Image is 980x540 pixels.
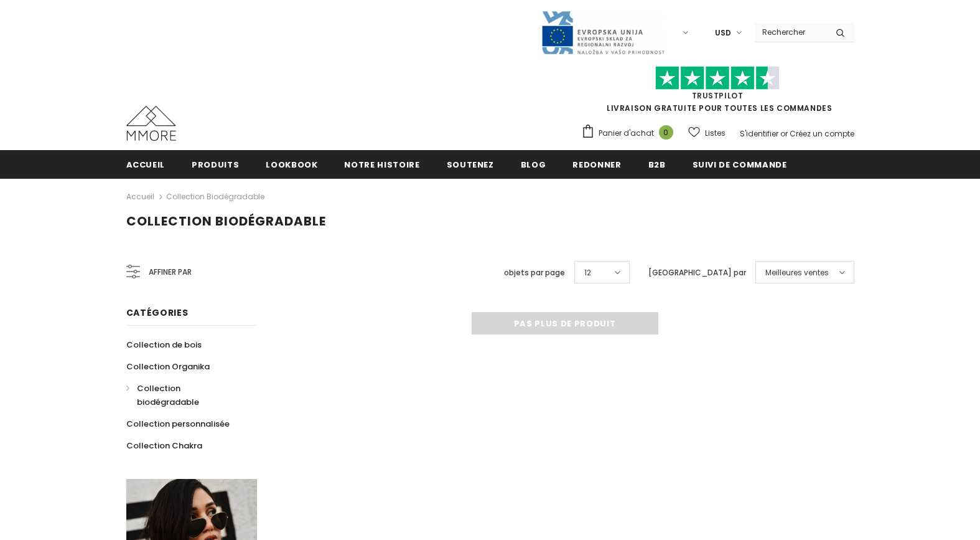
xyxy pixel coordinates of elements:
span: Collection biodégradable [137,382,199,408]
img: Faites confiance aux étoiles pilotes [655,66,780,90]
a: Blog [521,150,546,178]
span: Collection de bois [126,339,202,351]
span: LIVRAISON GRATUITE POUR TOUTES LES COMMANDES [581,72,854,113]
a: Collection de bois [126,334,202,356]
a: Collection Chakra [126,435,202,457]
a: TrustPilot [692,90,744,101]
span: B2B [648,159,666,171]
span: Collection Chakra [126,440,202,452]
a: Notre histoire [344,150,419,178]
span: Collection Organika [126,361,210,372]
span: 12 [584,267,591,279]
label: [GEOGRAPHIC_DATA] par [648,267,746,279]
span: Accueil [126,159,166,171]
a: Lookbook [266,150,317,178]
a: Collection biodégradable [166,191,264,202]
span: Listes [705,127,726,140]
span: Suivi de commande [693,159,787,171]
span: Meilleures ventes [765,267,829,279]
span: Collection personnalisée [126,418,230,430]
a: S'identifier [740,128,778,139]
label: objets par page [504,267,565,279]
a: Javni Razpis [541,27,665,37]
a: Redonner [572,150,621,178]
span: Panier d'achat [599,127,654,140]
a: Créez un compte [790,128,854,139]
a: Collection biodégradable [126,377,243,413]
span: Collection biodégradable [126,212,326,230]
span: 0 [659,125,673,140]
a: Produits [192,150,239,178]
span: Notre histoire [344,159,419,171]
a: Collection Organika [126,356,210,377]
a: Accueil [126,150,166,178]
span: Lookbook [266,159,317,171]
span: Blog [521,159,546,171]
a: soutenez [447,150,494,178]
a: Suivi de commande [693,150,787,178]
span: soutenez [447,159,494,171]
a: Panier d'achat 0 [581,124,679,143]
input: Search Site [755,23,826,41]
a: B2B [648,150,666,178]
span: Catégories [126,306,189,319]
span: USD [715,27,731,39]
a: Collection personnalisée [126,413,230,435]
span: or [780,128,788,139]
a: Accueil [126,189,154,204]
img: Cas MMORE [126,106,176,141]
span: Affiner par [149,265,192,279]
span: Redonner [572,159,621,171]
a: Listes [688,122,726,144]
img: Javni Razpis [541,10,665,55]
span: Produits [192,159,239,171]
